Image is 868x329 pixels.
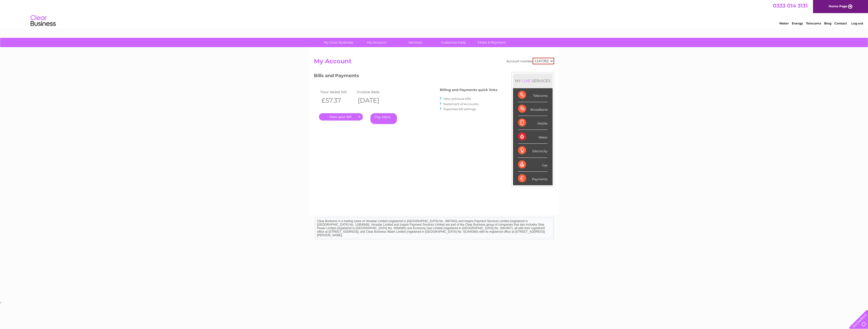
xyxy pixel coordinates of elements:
a: My Clear Business [318,38,359,47]
th: £57.37 [319,95,355,106]
a: Statement of Accounts [443,102,479,106]
div: Gas [518,158,548,172]
a: Contact [834,21,847,25]
div: Payments [518,172,548,185]
div: MY SERVICES [513,74,553,88]
div: Broadband [518,102,548,116]
td: Invoice date [355,88,392,95]
div: Mobile [518,116,548,130]
a: Services [394,38,436,47]
div: LIVE [521,78,532,83]
a: . [319,113,363,121]
a: Paperless bill settings [443,107,476,111]
a: Telecoms [806,21,821,25]
h3: Bills and Payments [314,72,497,81]
h2: My Account [314,58,554,67]
a: View previous bills [443,97,471,101]
h4: Billing and Payments quick links [440,88,497,92]
div: Clear Business is a trading name of Verastar Limited (registered in [GEOGRAPHIC_DATA] No. 3667643... [315,3,554,24]
div: Electricity [518,144,548,158]
a: Make A Payment [471,38,513,47]
a: Customer Help [433,38,474,47]
td: Your latest bill [319,88,355,95]
a: Water [779,21,789,25]
a: 0333 014 3131 [773,3,808,9]
a: My Account [356,38,398,47]
a: Pay Here [370,113,397,124]
img: logo.png [30,13,56,28]
th: [DATE] [355,95,392,106]
div: Account number [506,58,554,64]
div: Telecoms [518,88,548,102]
a: Log out [851,21,863,25]
a: Blog [824,21,831,25]
div: Water [518,130,548,144]
a: Energy [792,21,803,25]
